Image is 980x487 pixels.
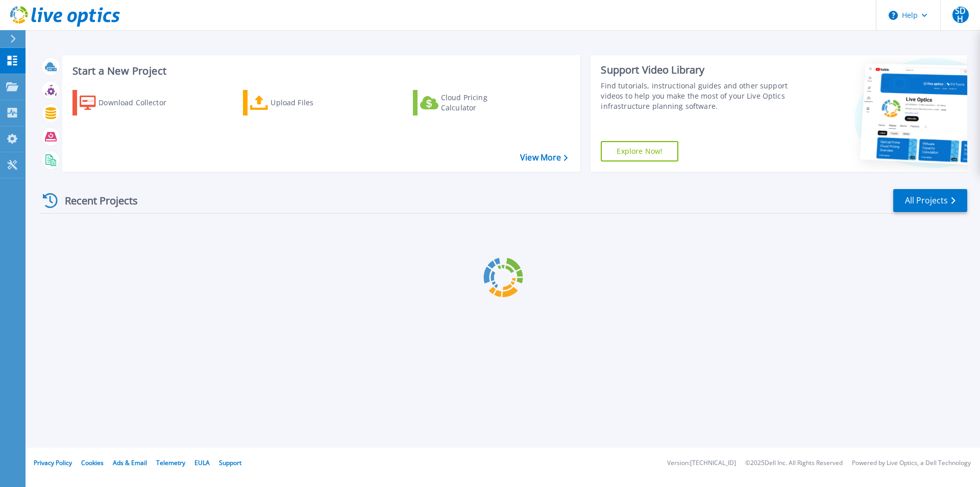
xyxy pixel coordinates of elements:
a: All Projects [893,189,967,212]
div: Upload Files [271,92,352,113]
a: Telemetry [156,458,185,467]
a: Privacy Policy [34,458,72,467]
div: Cloud Pricing Calculator [441,92,523,113]
div: Recent Projects [39,188,152,213]
div: Find tutorials, instructional guides and other support videos to help you make the most of your L... [601,81,793,111]
div: Download Collector [99,92,180,113]
h3: Start a New Project [72,65,568,77]
a: Upload Files [243,90,357,115]
a: View More [520,153,568,163]
a: Cloud Pricing Calculator [413,90,527,115]
a: Ads & Email [113,458,147,467]
a: EULA [194,458,210,467]
a: Download Collector [72,90,186,115]
li: © 2025 Dell Inc. All Rights Reserved [745,460,843,467]
a: Cookies [81,458,104,467]
a: Explore Now! [601,141,678,161]
span: SDH [952,7,969,23]
div: Support Video Library [601,63,793,77]
a: Support [219,458,241,467]
li: Version: [TECHNICAL_ID] [667,460,736,467]
li: Powered by Live Optics, a Dell Technology [852,460,971,467]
